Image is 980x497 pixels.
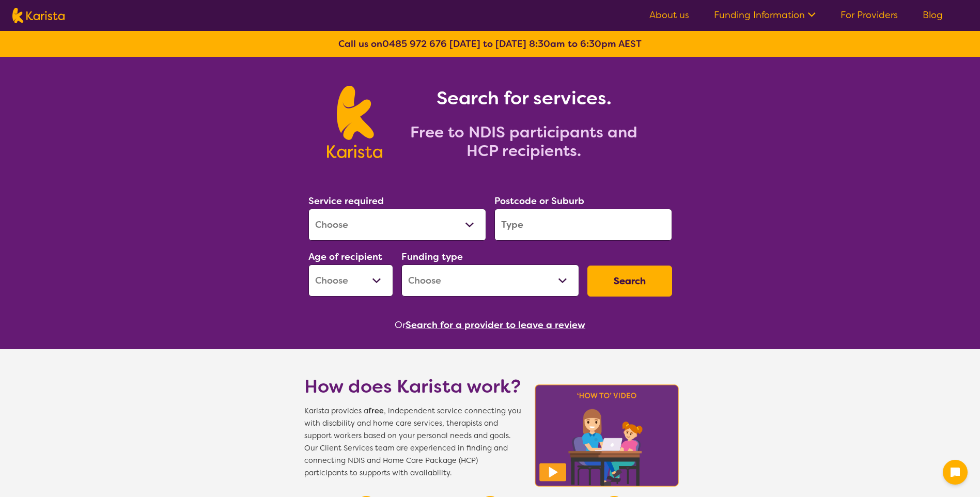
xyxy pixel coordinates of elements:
[308,251,382,263] label: Age of recipient
[714,9,816,21] a: Funding Information
[406,317,585,333] button: Search for a provider to leave a review
[395,317,406,333] span: Or
[338,38,642,50] b: Call us on [DATE] to [DATE] 8:30am to 6:30pm AEST
[395,86,653,111] h1: Search for services.
[304,374,521,399] h1: How does Karista work?
[382,38,447,50] a: 0485 972 676
[327,86,382,158] img: Karista logo
[494,195,584,207] label: Postcode or Suburb
[12,8,65,23] img: Karista logo
[494,209,672,241] input: Type
[532,381,682,490] img: Karista video
[841,9,898,21] a: For Providers
[587,266,672,297] button: Search
[308,195,384,207] label: Service required
[395,123,653,160] h2: Free to NDIS participants and HCP recipients.
[304,405,521,479] span: Karista provides a , independent service connecting you with disability and home care services, t...
[368,406,384,416] b: free
[923,9,943,21] a: Blog
[401,251,463,263] label: Funding type
[649,9,689,21] a: About us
